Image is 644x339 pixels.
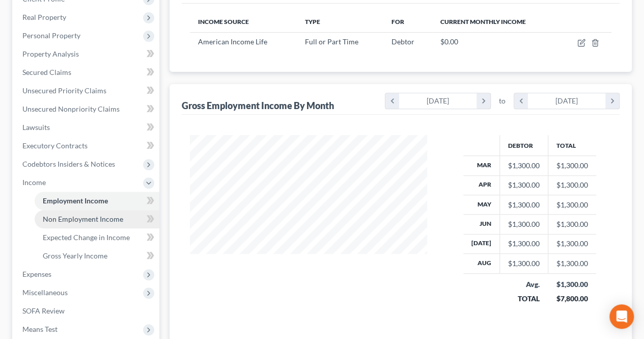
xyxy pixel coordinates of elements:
[463,156,500,175] th: Mar
[198,37,267,46] span: American Income Life
[508,239,540,249] div: $1,300.00
[385,93,399,109] i: chevron_left
[35,247,159,265] a: Gross Yearly Income
[35,228,159,247] a: Expected Change in Income
[22,49,79,58] span: Property Analysis
[508,180,540,190] div: $1,300.00
[463,195,500,214] th: May
[14,118,159,137] a: Lawsuits
[22,178,46,187] span: Income
[463,215,500,234] th: Jun
[391,18,404,25] span: For
[463,175,500,195] th: Apr
[508,258,540,269] div: $1,300.00
[391,37,414,46] span: Debtor
[499,96,506,106] span: to
[508,279,540,290] div: Avg.
[35,192,159,210] a: Employment Income
[609,304,634,329] div: Open Intercom Messenger
[22,123,50,132] span: Lawsuits
[399,93,477,109] div: [DATE]
[22,31,80,40] span: Personal Property
[440,37,458,46] span: $0.00
[22,13,66,21] span: Real Property
[508,294,540,304] div: TOTAL
[22,325,58,333] span: Means Test
[548,215,596,234] td: $1,300.00
[22,270,51,278] span: Expenses
[182,99,334,112] div: Gross Employment Income By Month
[14,82,159,100] a: Unsecured Priority Claims
[22,105,120,113] span: Unsecured Nonpriority Claims
[508,200,540,210] div: $1,300.00
[198,18,249,25] span: Income Source
[556,279,588,290] div: $1,300.00
[43,196,108,205] span: Employment Income
[14,137,159,155] a: Executory Contracts
[43,215,123,223] span: Non Employment Income
[304,37,358,46] span: Full or Part Time
[548,195,596,214] td: $1,300.00
[463,254,500,273] th: Aug
[605,93,619,109] i: chevron_right
[548,156,596,175] td: $1,300.00
[548,175,596,195] td: $1,300.00
[548,234,596,253] td: $1,300.00
[22,160,115,168] span: Codebtors Insiders & Notices
[548,135,596,155] th: Total
[440,18,526,25] span: Current Monthly Income
[14,63,159,82] a: Secured Claims
[22,141,88,150] span: Executory Contracts
[22,68,71,76] span: Secured Claims
[548,254,596,273] td: $1,300.00
[22,288,68,297] span: Miscellaneous
[508,161,540,171] div: $1,300.00
[304,18,320,25] span: Type
[528,93,606,109] div: [DATE]
[556,294,588,304] div: $7,800.00
[14,100,159,118] a: Unsecured Nonpriority Claims
[22,86,106,95] span: Unsecured Priority Claims
[499,135,548,155] th: Debtor
[35,210,159,228] a: Non Employment Income
[43,233,130,242] span: Expected Change in Income
[14,302,159,320] a: SOFA Review
[43,251,107,260] span: Gross Yearly Income
[22,306,65,315] span: SOFA Review
[508,219,540,229] div: $1,300.00
[514,93,528,109] i: chevron_left
[14,45,159,63] a: Property Analysis
[477,93,490,109] i: chevron_right
[463,234,500,253] th: [DATE]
